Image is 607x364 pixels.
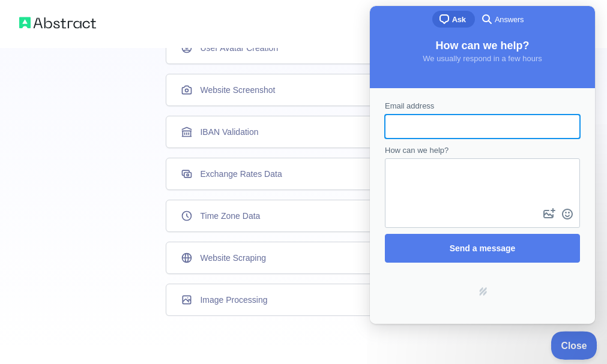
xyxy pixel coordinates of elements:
span: User Avatar Creation [200,42,278,54]
iframe: Help Scout Beacon - Live Chat, Contact Form, and Knowledge Base [370,6,595,324]
span: Exchange Rates Data [200,168,282,180]
img: Abstract logo [19,14,96,31]
span: Website Screenshot [200,84,275,96]
span: IBAN Validation [200,126,258,138]
span: Image Processing [200,294,267,306]
span: Website Scraping [200,252,265,264]
iframe: Help Scout Beacon - Close [551,331,598,359]
span: Time Zone Data [200,210,260,222]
